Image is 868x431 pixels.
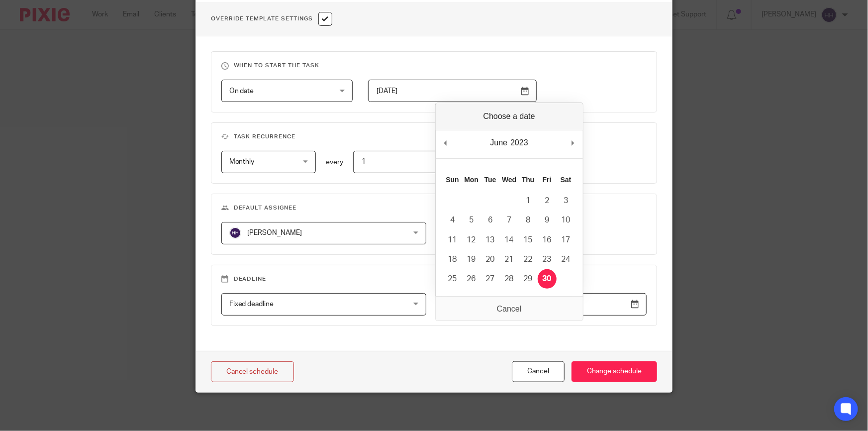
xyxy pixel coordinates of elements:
button: 14 [500,230,519,250]
button: 6 [481,211,500,230]
img: svg%3E [229,227,241,239]
button: 18 [443,250,462,269]
button: 16 [538,230,557,250]
h3: Task recurrence [221,133,647,141]
span: On date [229,88,254,95]
span: [PERSON_NAME] [248,229,302,236]
button: 27 [481,269,500,289]
input: Use the arrow keys to pick a date [442,293,647,316]
button: 28 [500,269,519,289]
button: 11 [443,230,462,250]
button: 13 [481,230,500,250]
button: Cancel [512,361,565,383]
button: 23 [538,250,557,269]
button: 10 [557,211,576,230]
button: Previous Month [441,135,451,150]
span: Monthly [229,158,255,165]
h3: When to start the task [221,62,647,70]
span: Fixed deadline [229,301,274,308]
button: 25 [443,269,462,289]
h1: Override Template Settings [211,12,332,26]
button: 22 [519,250,538,269]
div: June [489,135,509,150]
h3: Deadline [221,275,647,283]
abbr: Saturday [561,176,572,184]
button: 5 [462,211,481,230]
button: 12 [462,230,481,250]
button: Next Month [568,135,578,150]
button: 24 [557,250,576,269]
button: 8 [519,211,538,230]
h3: Default assignee [221,204,647,212]
button: 17 [557,230,576,250]
button: 7 [500,211,519,230]
abbr: Wednesday [502,176,516,184]
button: 21 [500,250,519,269]
p: every [326,157,343,167]
button: 2 [538,191,557,211]
button: 30 [538,269,557,289]
abbr: Sunday [446,176,459,184]
button: 4 [443,211,462,230]
a: Cancel schedule [211,361,294,383]
button: 19 [462,250,481,269]
button: 1 [519,191,538,211]
div: 2023 [509,135,530,150]
button: 29 [519,269,538,289]
abbr: Monday [464,176,478,184]
abbr: Tuesday [484,176,496,184]
button: 26 [462,269,481,289]
button: 20 [481,250,500,269]
input: Change schedule [572,361,657,383]
button: 3 [557,191,576,211]
button: 9 [538,211,557,230]
abbr: Friday [543,176,552,184]
abbr: Thursday [522,176,534,184]
button: 15 [519,230,538,250]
